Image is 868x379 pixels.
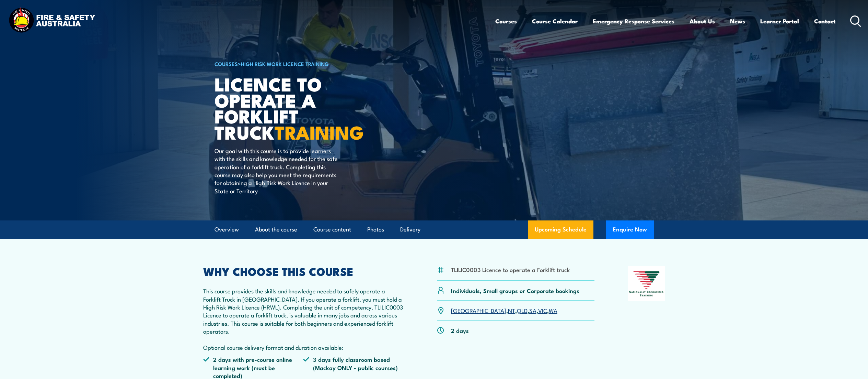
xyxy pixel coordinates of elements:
a: Learner Portal [760,12,799,30]
h6: > [215,59,384,68]
a: High Risk Work Licence Training [241,60,329,67]
h2: WHY CHOOSE THIS COURSE [203,266,404,276]
h1: Licence to operate a forklift truck [215,76,384,140]
a: Emergency Response Services [593,12,674,30]
a: Upcoming Schedule [528,220,593,239]
a: Overview [215,220,239,239]
a: News [730,12,745,30]
p: Individuals, Small groups or Corporate bookings [451,286,579,294]
a: QLD [517,306,528,314]
p: Our goal with this course is to provide learners with the skills and knowledge needed for the saf... [215,147,340,195]
strong: TRAINING [275,117,364,146]
a: About Us [690,12,715,30]
a: [GEOGRAPHIC_DATA] [451,306,506,314]
a: SA [529,306,536,314]
a: About the course [255,220,297,239]
p: This course provides the skills and knowledge needed to safely operate a Forklift Truck in [GEOGR... [203,287,404,351]
a: NT [508,306,515,314]
a: WA [549,306,557,314]
a: VIC [538,306,547,314]
a: Course content [313,220,351,239]
a: Delivery [400,220,420,239]
a: Courses [495,12,517,30]
li: TLILIC0003 Licence to operate a Forklift truck [451,266,570,273]
a: Contact [814,12,836,30]
button: Enquire Now [606,220,654,239]
p: , , , , , [451,306,557,314]
a: COURSES [215,60,238,67]
a: Course Calendar [532,12,578,30]
img: Nationally Recognised Training logo. [628,266,665,301]
a: Photos [367,220,384,239]
p: 2 days [451,326,469,334]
